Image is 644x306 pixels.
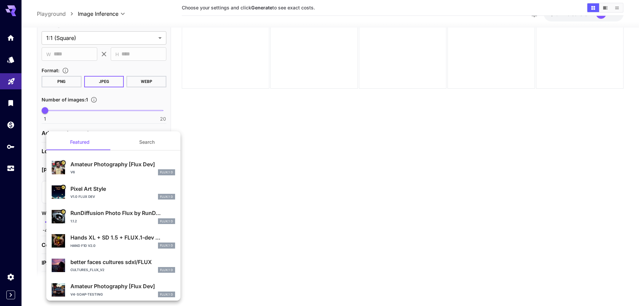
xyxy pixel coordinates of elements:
div: Hands XL + SD 1.5 + FLUX.1-dev ...Hand F1D v2.0FLUX.1 D [52,231,175,251]
div: Certified Model – Vetted for best performance and includes a commercial license.Pixel Art Stylev1... [52,182,175,203]
p: FLUX.1 D [160,243,173,248]
button: Search [113,134,180,150]
p: RunDiffusion Photo Flux by RunD... [70,209,175,217]
p: v6 [70,170,75,175]
div: Certified Model – Vetted for best performance and includes a commercial license.Amateur Photograp... [52,158,175,178]
p: Pixel Art Style [70,185,175,193]
p: 1.1.2 [70,219,77,224]
p: Hands XL + SD 1.5 + FLUX.1-dev ... [70,233,175,242]
button: Certified Model – Vetted for best performance and includes a commercial license. [60,160,66,166]
p: Hand F1D v2.0 [70,243,96,248]
button: Featured [46,134,113,150]
p: FLUX.1 D [160,194,173,199]
p: Amateur Photography [Flux Dev] [70,282,175,290]
div: better faces cultures sdxl/FLUXcultures_flux_v2FLUX.1 D [52,255,175,276]
p: FLUX.1 D [160,170,173,175]
div: Certified Model – Vetted for best performance and includes a commercial license.RunDiffusion Phot... [52,206,175,227]
p: v1.0 Flux Dev [70,194,95,199]
p: better faces cultures sdxl/FLUX [70,258,175,266]
p: v4-soap-testing [70,292,103,297]
p: Amateur Photography [Flux Dev] [70,160,175,168]
div: Amateur Photography [Flux Dev]v4-soap-testingFLUX.1 D [52,279,175,300]
p: cultures_flux_v2 [70,267,104,272]
p: FLUX.1 D [160,292,173,297]
p: FLUX.1 D [160,219,173,224]
p: FLUX.1 D [160,268,173,272]
button: Certified Model – Vetted for best performance and includes a commercial license. [60,184,66,190]
button: Certified Model – Vetted for best performance and includes a commercial license. [60,209,66,214]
